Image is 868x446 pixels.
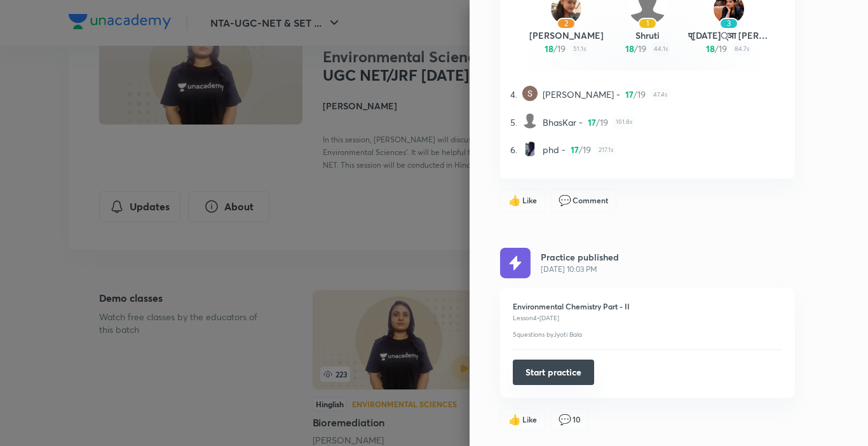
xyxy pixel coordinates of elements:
[510,88,517,101] span: 4.
[637,88,646,101] span: 19
[510,116,517,129] span: 5.
[526,29,607,42] p: [PERSON_NAME]
[510,143,517,156] span: 6.
[513,330,782,339] div: 5 questions by Jyoti Bala
[557,18,576,29] div: 2
[522,113,538,128] img: Avatar
[706,42,715,55] span: 18
[522,141,538,156] img: Avatar
[508,194,521,206] span: like
[634,42,638,55] span: /
[508,414,521,425] span: like
[732,42,752,55] span: 84.7s
[513,301,782,311] p: Environmental Chemistry Part - II
[500,248,531,278] img: rescheduled
[545,42,553,55] span: 18
[571,143,579,156] span: 17
[522,194,537,206] span: Like
[634,88,637,101] span: /
[596,116,600,129] span: /
[688,29,770,42] p: प्[DATE]्ञा [PERSON_NAME]
[559,414,571,425] span: comment
[573,194,608,206] span: Comment
[715,42,719,55] span: /
[596,143,616,156] span: 217.1s
[651,42,670,55] span: 44.1s
[638,18,657,29] div: 1
[588,116,596,129] span: 17
[571,42,588,55] span: 51.1s
[541,264,619,275] span: [DATE] 10:03 PM
[613,116,635,129] span: 161.8s
[579,143,583,156] span: /
[638,42,646,55] span: 19
[553,42,557,55] span: /
[559,194,571,206] span: comment
[625,88,634,101] span: 17
[719,42,727,55] span: 19
[625,42,634,55] span: 18
[583,143,591,156] span: 19
[543,116,583,129] span: BhasKar -
[513,360,594,385] button: Start practice
[651,88,670,101] span: 47.4s
[719,18,738,29] div: 3
[573,414,581,425] span: 10
[543,143,566,156] span: phd -
[522,86,538,101] img: Avatar
[522,414,537,425] span: Like
[600,116,608,129] span: 19
[541,250,619,264] p: Practice published
[543,88,620,101] span: [PERSON_NAME] -
[607,29,688,42] p: Shruti
[557,42,566,55] span: 19
[513,314,782,323] div: Lesson 4 • [DATE]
